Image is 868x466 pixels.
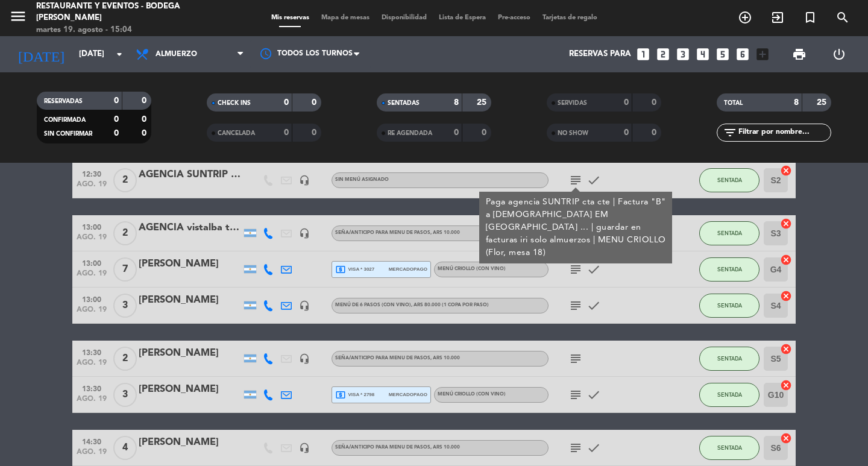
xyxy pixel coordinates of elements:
[737,126,831,139] input: Filtrar por nombre...
[624,98,629,107] strong: 0
[717,391,742,398] span: SENTADA
[655,46,671,62] i: looks_two
[792,47,807,61] span: print
[312,128,319,137] strong: 0
[113,436,137,460] span: 4
[139,292,241,308] div: [PERSON_NAME]
[738,10,752,25] i: add_circle_outline
[755,46,770,62] i: add_box
[376,14,433,21] span: Disponibilidad
[299,300,310,311] i: headset_mic
[139,382,241,397] div: [PERSON_NAME]
[717,266,742,272] span: SENTADA
[780,379,792,391] i: cancel
[389,265,427,273] span: mercadopago
[335,389,346,400] i: local_atm
[218,130,255,136] span: CANCELADA
[113,257,137,282] span: 7
[430,445,460,450] span: , ARS 10.000
[699,347,759,371] button: SENTADA
[780,254,792,266] i: cancel
[44,98,83,104] span: RESERVADAS
[624,128,629,137] strong: 0
[699,436,759,460] button: SENTADA
[9,41,73,68] i: [DATE]
[77,359,107,373] span: ago. 19
[335,389,374,400] span: visa * 2798
[114,115,119,124] strong: 0
[77,292,107,306] span: 13:00
[335,177,389,182] span: Sin menú asignado
[803,10,817,25] i: turned_in_not
[142,115,149,124] strong: 0
[699,168,759,192] button: SENTADA
[433,14,492,21] span: Lista de Espera
[735,46,750,62] i: looks_6
[430,230,460,235] span: , ARS 10.000
[142,96,149,105] strong: 0
[113,383,137,407] span: 3
[335,230,460,235] span: Seña/anticipo para MENU DE PASOS
[114,96,119,105] strong: 0
[715,46,731,62] i: looks_5
[835,10,850,25] i: search
[139,256,241,272] div: [PERSON_NAME]
[77,166,107,180] span: 12:30
[139,345,241,361] div: [PERSON_NAME]
[36,1,208,24] div: Restaurante y Eventos - Bodega [PERSON_NAME]
[77,306,107,320] span: ago. 19
[44,131,92,137] span: SIN CONFIRMAR
[454,98,459,107] strong: 8
[780,290,792,302] i: cancel
[780,165,792,177] i: cancel
[587,388,601,402] i: check
[761,7,794,28] span: WALK IN
[284,128,289,137] strong: 0
[794,98,799,107] strong: 8
[699,221,759,245] button: SENTADA
[312,98,319,107] strong: 0
[77,345,107,359] span: 13:30
[699,257,759,282] button: SENTADA
[699,294,759,318] button: SENTADA
[113,294,137,318] span: 3
[717,355,742,362] span: SENTADA
[568,441,583,455] i: subject
[723,125,737,140] i: filter_list
[139,167,241,183] div: AGENCIA SUNTRIP | [PERSON_NAME]
[652,128,659,137] strong: 0
[536,14,603,21] span: Tarjetas de regalo
[438,266,506,271] span: MENÚ CRIOLLO (Con vino)
[568,388,583,402] i: subject
[635,46,651,62] i: looks_one
[780,432,792,444] i: cancel
[36,24,208,36] div: martes 19. agosto - 15:04
[113,221,137,245] span: 2
[717,177,742,183] span: SENTADA
[770,10,785,25] i: exit_to_app
[77,233,107,247] span: ago. 19
[780,343,792,355] i: cancel
[112,47,127,61] i: arrow_drop_down
[482,128,489,137] strong: 0
[77,448,107,462] span: ago. 19
[568,298,583,313] i: subject
[299,175,310,186] i: headset_mic
[411,303,489,307] span: , ARS 80.000 (1 copa por paso)
[335,303,489,307] span: MENÚ DE 6 PASOS (Con vino)
[335,264,346,275] i: local_atm
[724,100,743,106] span: TOTAL
[826,7,859,28] span: BUSCAR
[652,98,659,107] strong: 0
[699,383,759,407] button: SENTADA
[77,434,107,448] span: 14:30
[299,228,310,239] i: headset_mic
[139,435,241,450] div: [PERSON_NAME]
[454,128,459,137] strong: 0
[729,7,761,28] span: RESERVAR MESA
[113,347,137,371] span: 2
[817,98,829,107] strong: 25
[587,173,601,187] i: check
[486,196,666,259] div: Paga agencia SUNTRIP cta cte | Factura "B" a [DEMOGRAPHIC_DATA] EM [GEOGRAPHIC_DATA] ... | guarda...
[315,14,376,21] span: Mapa de mesas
